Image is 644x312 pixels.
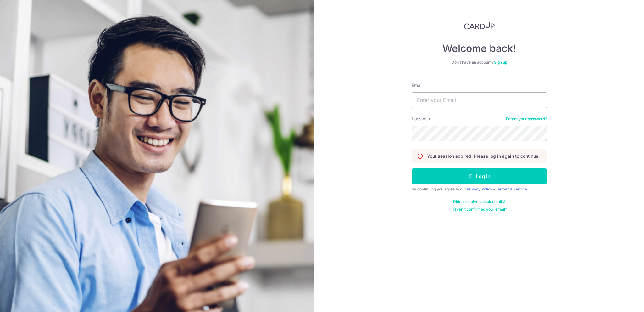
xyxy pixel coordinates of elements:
[452,207,507,212] a: Haven't confirmed your email?
[412,187,547,192] div: By continuing you agree to our &
[412,92,547,108] input: Enter your Email
[467,187,492,191] a: Privacy Policy
[412,82,422,88] label: Email
[427,153,540,159] p: Your session expired. Please log in again to continue.
[506,116,547,122] a: Forgot your password?
[412,168,547,184] button: Log in
[412,42,547,55] h4: Welcome back!
[464,22,495,30] img: CardUp Logo
[453,199,506,204] a: Didn't receive unlock details?
[494,60,507,65] a: Sign up
[412,116,432,122] label: Password
[496,187,527,191] a: Terms Of Service
[412,60,547,65] div: Don’t have an account?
